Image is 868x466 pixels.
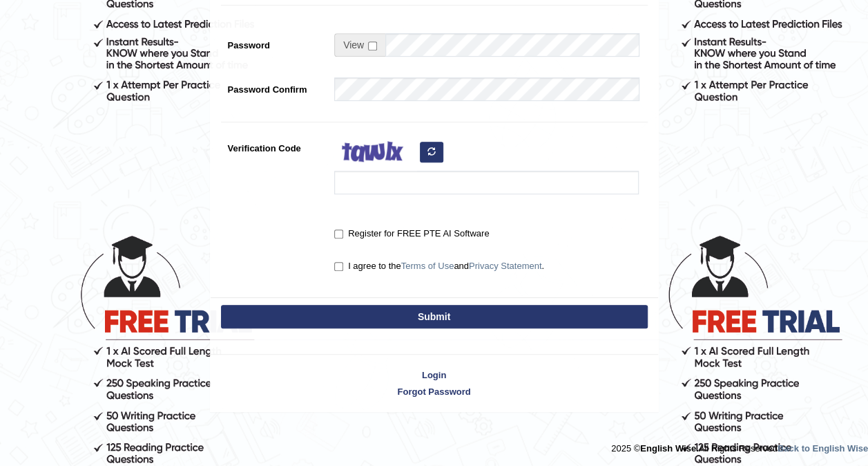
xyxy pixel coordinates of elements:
strong: English Wise. [640,443,698,454]
label: Register for FREE PTE AI Software [334,227,489,241]
input: Register for FREE PTE AI Software [334,230,343,239]
label: I agree to the and . [334,259,544,273]
button: Submit [221,305,648,328]
a: Back to English Wise [778,443,868,454]
div: 2025 © All Rights Reserved [611,435,868,455]
a: Terms of Use [401,261,454,271]
label: Password Confirm [221,77,328,96]
a: Login [211,369,658,382]
a: Privacy Statement [469,261,542,271]
label: Verification Code [221,136,328,155]
input: I agree to theTerms of UseandPrivacy Statement. [334,262,343,271]
label: Password [221,33,328,52]
a: Forgot Password [211,385,658,398]
input: Show/Hide Password [368,41,377,50]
